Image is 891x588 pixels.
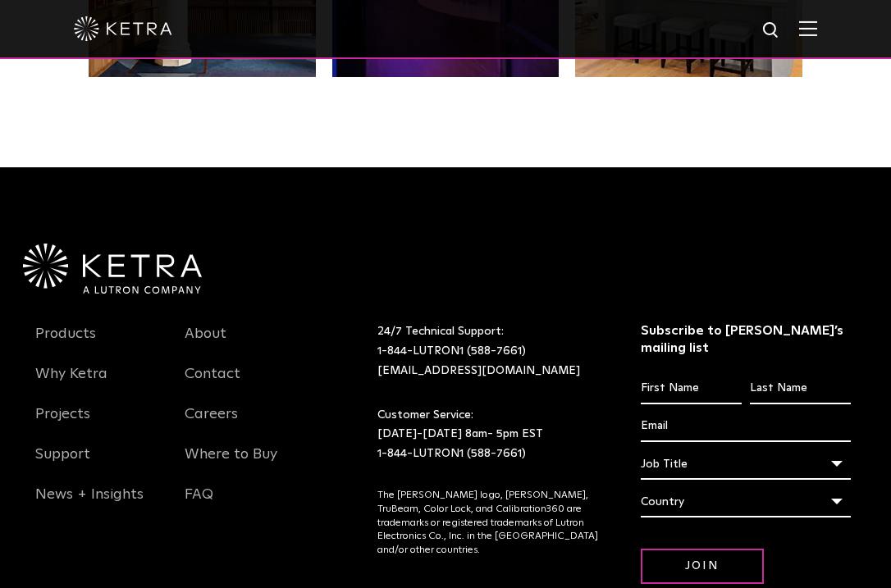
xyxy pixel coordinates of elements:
div: Country [641,486,852,517]
a: 1-844-LUTRON1 (588-7661) [377,448,526,459]
a: FAQ [185,485,213,523]
h3: Subscribe to [PERSON_NAME]’s mailing list [641,322,852,357]
a: Projects [35,405,90,443]
input: Email [641,411,852,442]
div: Navigation Menu [185,322,309,523]
input: Last Name [750,373,851,404]
input: First Name [641,373,742,404]
a: Careers [185,405,238,443]
img: Hamburger%20Nav.svg [799,21,817,36]
img: ketra-logo-2019-white [74,16,172,41]
p: Customer Service: [DATE]-[DATE] 8am- 5pm EST [377,406,600,464]
img: Ketra-aLutronCo_White_RGB [23,244,202,294]
img: search icon [761,21,782,41]
div: Job Title [641,449,852,480]
a: News + Insights [35,485,144,523]
a: About [185,325,226,362]
div: Navigation Menu [35,322,160,523]
input: Join [641,549,764,584]
p: The [PERSON_NAME] logo, [PERSON_NAME], TruBeam, Color Lock, and Calibration360 are trademarks or ... [377,489,600,558]
a: Why Ketra [35,365,107,403]
a: Products [35,325,96,362]
p: 24/7 Technical Support: [377,322,600,381]
a: Contact [185,365,240,403]
a: [EMAIL_ADDRESS][DOMAIN_NAME] [377,365,580,376]
a: Where to Buy [185,445,277,483]
a: 1-844-LUTRON1 (588-7661) [377,345,526,357]
a: Support [35,445,90,483]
